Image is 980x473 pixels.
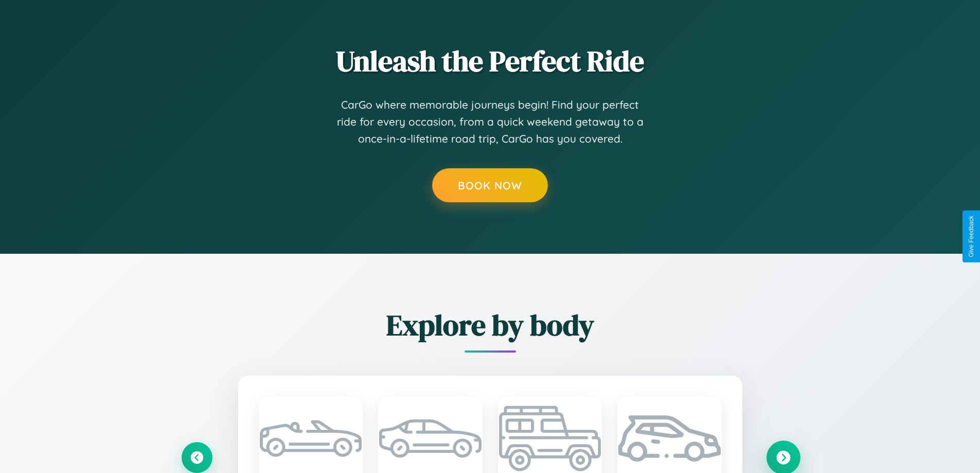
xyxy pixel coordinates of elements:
[336,96,645,148] p: CarGo where memorable journeys begin! Find your perfect ride for every occasion, from a quick wee...
[432,168,548,202] button: Book Now
[182,41,799,81] h2: Unleash the Perfect Ride
[968,216,975,257] div: Give Feedback
[182,305,799,345] h2: Explore by body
